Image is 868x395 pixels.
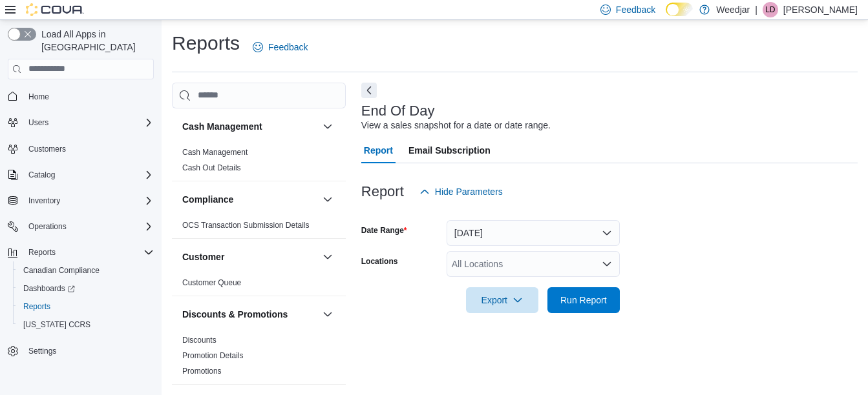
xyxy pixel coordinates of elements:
span: Catalog [23,167,154,183]
a: Promotion Details [182,351,244,360]
button: Operations [23,219,72,234]
span: [US_STATE] CCRS [23,319,90,330]
button: Operations [3,218,159,236]
button: Cash Management [182,120,317,133]
a: Cash Out Details [182,163,241,172]
span: Canadian Compliance [23,265,100,276]
span: Operations [28,221,67,232]
a: Discounts [182,336,217,345]
button: Canadian Compliance [13,261,159,279]
span: Settings [28,346,56,356]
button: Home [3,87,159,106]
button: Compliance [320,192,335,207]
span: LD [765,2,775,17]
a: Customers [23,141,71,157]
div: Cash Management [172,145,346,181]
a: Reports [18,299,56,314]
button: Catalog [23,167,60,183]
span: Feedback [616,3,655,16]
span: Promotion Details [182,350,244,361]
a: Settings [23,343,61,359]
h1: Reports [172,30,240,56]
a: Home [23,89,54,105]
span: Feedback [268,41,308,54]
span: Washington CCRS [18,317,154,332]
button: Reports [13,298,159,316]
div: Lauren Daniels [763,2,778,17]
span: Cash Management [182,147,248,157]
span: Settings [23,343,154,359]
span: Load All Apps in [GEOGRAPHIC_DATA] [36,28,154,54]
a: Customer Queue [182,278,241,287]
button: Inventory [23,193,65,208]
span: Operations [23,219,154,234]
span: Reports [23,301,50,312]
label: Locations [361,256,398,267]
span: Discounts [182,335,217,345]
button: Customer [320,249,335,265]
button: Reports [3,243,159,261]
a: Cash Management [182,148,248,157]
span: Users [23,115,154,130]
span: Customer Queue [182,278,241,288]
button: Open list of options [602,259,612,269]
button: Next [361,83,377,98]
button: Export [466,287,538,313]
h3: Customer [182,250,224,263]
span: Promotions [182,366,222,376]
a: [US_STATE] CCRS [18,317,96,332]
button: Settings [3,341,159,360]
span: Export [474,287,531,313]
button: Discounts & Promotions [182,308,317,321]
span: Report [364,137,393,163]
div: Customer [172,275,346,296]
button: Reports [23,245,61,260]
p: [PERSON_NAME] [783,2,858,17]
div: Discounts & Promotions [172,332,346,384]
span: Email Subscription [408,137,491,163]
img: Cova [26,3,84,16]
h3: Cash Management [182,120,262,133]
button: Catalog [3,166,159,184]
span: Inventory [28,196,60,206]
a: Promotions [182,367,222,376]
button: Run Report [547,287,620,313]
span: Reports [28,247,56,258]
span: Home [28,92,49,102]
span: Catalog [28,170,55,180]
span: Reports [23,245,154,260]
h3: Discounts & Promotions [182,308,288,321]
p: | [755,2,757,17]
button: Users [23,115,54,130]
span: Hide Parameters [435,185,503,198]
div: Compliance [172,218,346,238]
label: Date Range [361,225,407,236]
h3: Report [361,184,404,199]
button: Discounts & Promotions [320,307,335,322]
span: Home [23,88,154,105]
button: Users [3,114,159,132]
div: View a sales snapshot for a date or date range. [361,119,551,132]
span: Customers [23,141,154,157]
button: Customers [3,139,159,158]
span: Users [28,117,48,128]
button: [DATE] [447,220,620,246]
span: Dashboards [23,283,75,294]
nav: Complex example [8,82,154,394]
button: Compliance [182,193,317,206]
a: Dashboards [13,279,159,298]
h3: Compliance [182,193,233,206]
p: Weedjar [716,2,750,17]
h3: End Of Day [361,103,435,119]
span: Run Report [560,294,607,307]
a: Feedback [248,34,313,60]
span: Canadian Compliance [18,263,154,278]
span: Reports [18,299,154,314]
button: Cash Management [320,119,335,134]
a: OCS Transaction Submission Details [182,221,310,230]
button: Hide Parameters [414,179,508,205]
a: Dashboards [18,281,80,296]
button: Inventory [3,192,159,210]
span: Inventory [23,193,154,208]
